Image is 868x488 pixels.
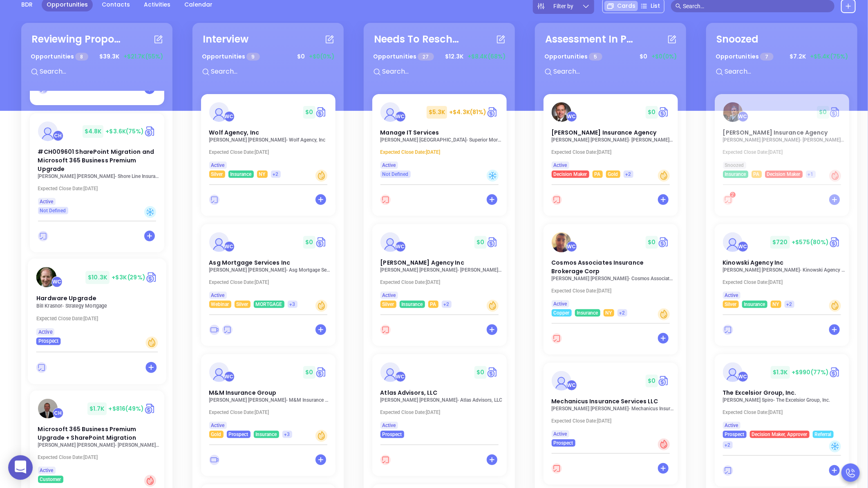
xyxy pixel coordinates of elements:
[810,52,848,61] span: +$5.4K (75%)
[829,300,841,312] div: Warm
[38,442,161,448] p: Allan Kaplan - Kaplan Insurance
[829,366,841,378] a: Quote
[40,206,66,215] span: Not Defined
[211,300,229,309] span: Webinar
[787,300,792,309] span: +2
[144,403,156,415] img: Quote
[829,106,841,118] img: Quote
[38,399,58,418] img: Microsoft 365 Business Premium Upgrade + SharePoint Migration
[658,375,670,387] a: Quote
[723,128,828,137] span: Meagher Insurance Agency
[552,137,674,143] p: Brad Lawton - Lawton Insurance Agency
[754,170,760,179] span: PA
[829,170,841,182] div: Hot
[638,50,649,63] span: $ 0
[284,430,290,439] span: +3
[725,300,737,309] span: Silver
[723,389,797,397] span: The Excelsior Group, Inc.
[36,316,162,322] p: Expected Close Date: [DATE]
[383,421,396,430] span: Active
[554,3,574,9] span: Filter by
[303,366,315,379] span: $ 0
[723,362,743,382] img: The Excelsior Group, Inc.
[85,271,109,284] span: $ 10.3K
[224,111,235,122] div: Walter Contreras
[246,53,260,61] span: 9
[97,50,121,63] span: $ 39.3K
[608,170,618,179] span: Gold
[75,53,88,61] span: 8
[380,409,503,415] p: Expected Close Date: [DATE]
[544,224,678,317] a: profileWalter Contreras$0Circle dollarCosmos Associates Insurance Brokerage Corp[PERSON_NAME] [PE...
[725,441,731,450] span: +2
[380,232,400,252] img: Dreher Agency Inc
[552,276,674,281] p: John R Papazoglou - Cosmos Associates Insurance Brokerage Corp
[38,186,161,191] p: Expected Close Date: [DATE]
[554,170,587,179] span: Decision Maker
[145,337,158,349] div: Warm
[36,267,56,287] img: Hardware Upgrade
[646,236,658,249] span: $ 0
[315,300,327,312] div: Warm
[487,106,499,118] img: Quote
[383,161,396,170] span: Active
[715,354,849,449] a: profileWalter Contreras$1.3K+$990(77%)Circle dollarThe Excelsior Group, Inc.[PERSON_NAME] Spiro- ...
[752,430,808,439] span: Decision Maker, Approver
[374,32,464,47] div: Needs To Reschedule
[725,430,745,439] span: Prospect
[402,300,423,309] span: Insurance
[395,371,406,382] div: Walter Contreras
[554,299,567,308] span: Active
[468,52,506,61] span: +$8.4K (68%)
[209,128,260,137] span: Wolf Agency, Inc
[553,66,675,77] input: Search...
[315,430,327,442] div: Warm
[372,354,507,438] a: profileWalter Contreras$0Circle dollarAtlas Advisors, LLC[PERSON_NAME] [PERSON_NAME]- Atlas Advis...
[474,366,486,379] span: $ 0
[381,66,504,77] input: Search...
[383,430,402,439] span: Prospect
[144,125,156,137] img: Quote
[209,397,332,403] p: Elizabeth Moser - M&M Insurance Group
[53,408,63,418] div: Carla Humber
[773,300,779,309] span: NY
[554,439,573,448] span: Prospect
[211,421,225,430] span: Active
[315,106,327,118] img: Quote
[715,94,849,178] a: profileWalter Contreras$0Circle dollar[PERSON_NAME] Insurance Agency[PERSON_NAME] [PERSON_NAME]- ...
[145,271,158,283] img: Quote
[38,454,161,460] p: Expected Close Date: [DATE]
[487,236,499,248] img: Quote
[487,366,499,378] a: Quote
[211,170,223,179] span: Silver
[290,300,295,309] span: +3
[380,362,400,382] img: Atlas Advisors, LLC
[554,161,567,170] span: Active
[209,259,291,267] span: Asg Mortgage Services Inc
[380,267,503,273] p: Ted Butz - Dreher Agency Inc
[39,66,161,77] input: Search...
[744,300,765,309] span: Insurance
[144,206,156,218] div: Cold
[309,52,334,61] span: +$0 (0%)
[31,32,121,47] div: Reviewing Proposal
[444,300,450,309] span: +2
[723,259,784,267] span: Kinowski Agency Inc
[209,409,332,415] p: Expected Close Date: [DATE]
[723,137,846,143] p: Paul Meagher - Meagher Insurance Agency
[676,3,681,9] span: search
[646,106,658,119] span: $ 0
[427,106,447,119] span: $ 5.3K
[620,308,625,317] span: +2
[209,362,229,382] img: M&M Insurance Group
[144,475,156,487] div: Hot
[83,125,104,138] span: $ 4.8K
[577,308,598,317] span: Insurance
[211,430,221,439] span: Gold
[723,409,846,415] p: Expected Close Date: [DATE]
[683,2,830,11] input: Search…
[792,238,829,246] span: +$575 (80%)
[604,1,638,11] div: Cards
